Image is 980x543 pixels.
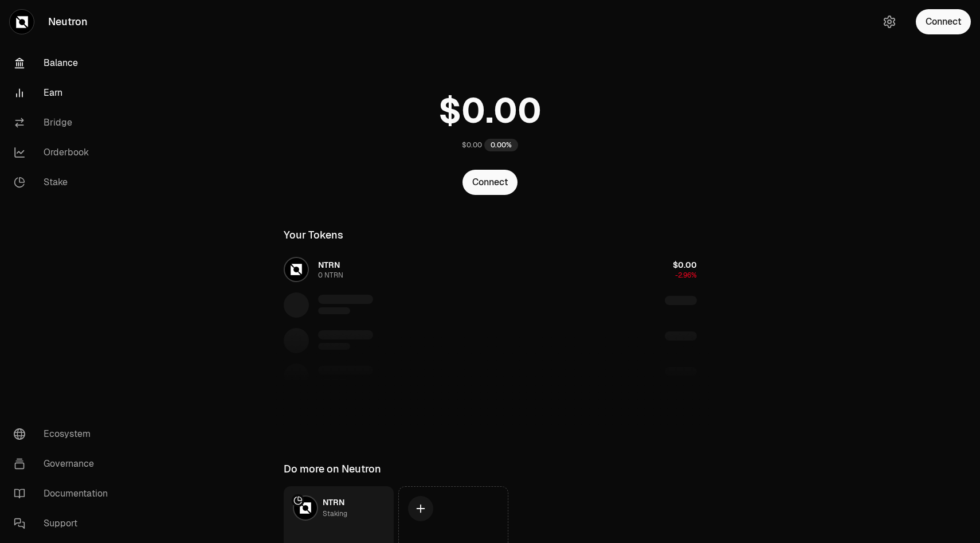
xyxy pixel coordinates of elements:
[284,227,343,243] div: Your Tokens
[5,167,124,197] a: Stake
[323,497,344,507] span: NTRN
[5,509,124,538] a: Support
[5,138,124,167] a: Orderbook
[462,140,482,150] div: $0.00
[916,9,971,34] button: Connect
[294,497,317,519] img: NTRN Logo
[323,508,347,519] div: Staking
[5,108,124,138] a: Bridge
[462,170,518,195] button: Connect
[5,78,124,108] a: Earn
[284,461,381,477] div: Do more on Neutron
[484,139,518,151] div: 0.00%
[5,479,124,509] a: Documentation
[5,449,124,479] a: Governance
[5,419,124,449] a: Ecosystem
[5,48,124,78] a: Balance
